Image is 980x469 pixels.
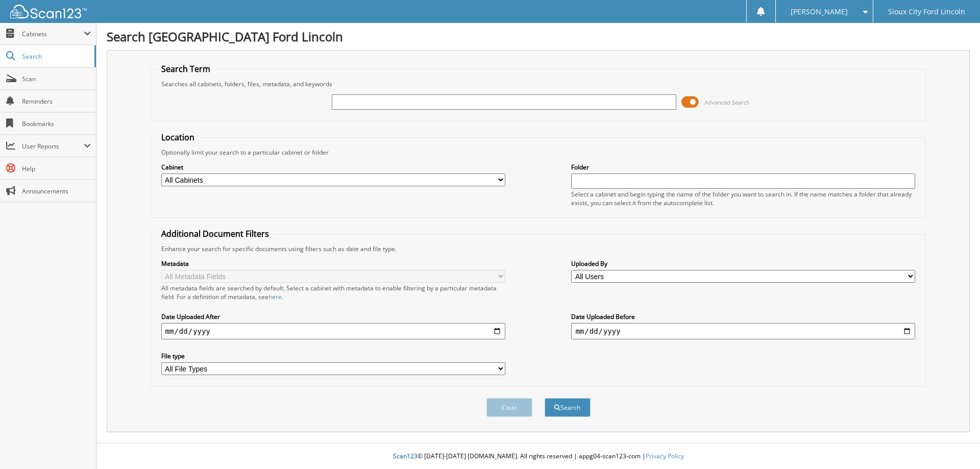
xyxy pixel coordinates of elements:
[22,30,84,38] span: Cabinets
[571,312,915,321] label: Date Uploaded Before
[96,444,980,469] div: © [DATE]-[DATE] [DOMAIN_NAME]. All rights reserved | appg04-scan123-com |
[571,323,915,339] input: end
[161,163,505,171] label: Cabinet
[156,63,215,75] legend: Search Term
[156,244,921,253] div: Enhance your search for specific documents using filters such as date and file type.
[393,452,418,460] span: Scan123
[571,259,915,268] label: Uploaded By
[791,9,848,15] span: [PERSON_NAME]
[888,9,965,15] span: Sioux City Ford Lincoln
[161,259,505,268] label: Metadata
[268,292,282,301] a: here
[22,119,91,128] span: Bookmarks
[929,420,980,469] iframe: Chat Widget
[704,98,750,106] span: Advanced Search
[646,452,684,460] a: Privacy Policy
[156,80,921,88] div: Searches all cabinets, folders, files, metadata, and keywords
[10,5,87,18] img: scan123-logo-white.svg
[571,163,915,171] label: Folder
[22,75,91,83] span: Scan
[161,284,505,301] div: All metadata fields are searched by default. Select a cabinet with metadata to enable filtering b...
[22,164,91,173] span: Help
[545,398,591,417] button: Search
[571,190,915,207] div: Select a cabinet and begin typing the name of the folder you want to search in. If the name match...
[156,132,200,143] legend: Location
[161,312,505,321] label: Date Uploaded After
[22,97,91,106] span: Reminders
[161,352,505,360] label: File type
[156,228,274,239] legend: Additional Document Filters
[22,187,91,195] span: Announcements
[486,398,532,417] button: Clear
[22,52,89,61] span: Search
[161,323,505,339] input: start
[22,142,84,151] span: User Reports
[156,148,921,157] div: Optionally limit your search to a particular cabinet or folder
[107,28,970,45] h1: Search [GEOGRAPHIC_DATA] Ford Lincoln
